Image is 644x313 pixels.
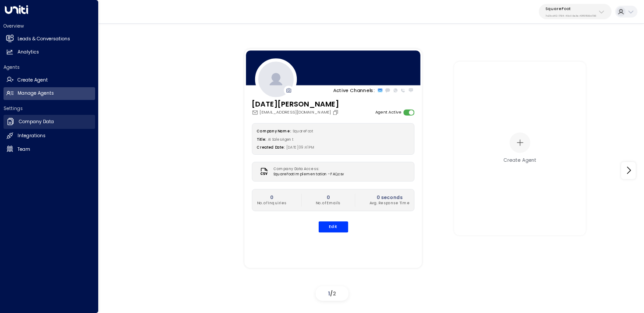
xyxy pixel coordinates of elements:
p: Active Channels: [333,87,374,94]
p: No. of Inquiries [257,200,287,206]
h2: 0 [257,193,287,200]
label: Company Data Access: [273,166,340,171]
button: SquareFoot7a21cd42-1764-49a1-9e3e-f0831599a736 [539,4,612,19]
h2: Settings [4,105,95,112]
a: Team [4,143,95,156]
div: Create Agent [503,157,536,164]
span: SquareFoot [292,128,313,133]
button: Edit [318,221,348,232]
a: Manage Agents [4,87,95,100]
h3: [DATE][PERSON_NAME] [252,99,340,109]
h2: Team [18,146,30,153]
h2: Create Agent [18,77,48,84]
span: SquareFoot Implementation - FAQ.csv [273,172,343,177]
label: Agent Active [375,109,401,115]
h2: Manage Agents [18,90,54,97]
h2: Leads & Conversations [18,36,70,43]
span: 1 [328,290,330,297]
div: [EMAIL_ADDRESS][DOMAIN_NAME] [252,109,340,115]
a: Create Agent [4,74,95,86]
p: Avg. Response Time [370,200,409,206]
h2: Analytics [18,49,39,56]
h2: Agents [4,64,95,71]
p: No. of Emails [315,200,340,206]
p: SquareFoot [545,6,596,11]
h2: Integrations [18,132,46,139]
a: Company Data [4,115,95,129]
button: Copy [332,109,340,115]
a: Analytics [4,46,95,59]
h2: Company Data [19,118,54,125]
span: 2 [333,290,336,297]
span: [DATE] 09:41 PM [286,145,315,150]
span: AI Sales Agent [267,137,293,142]
h2: 0 [315,193,340,200]
label: Company Name: [257,128,291,133]
h2: 0 seconds [370,193,409,200]
div: / [316,286,349,301]
h2: Overview [4,23,95,29]
a: Leads & Conversations [4,32,95,45]
a: Integrations [4,130,95,142]
label: Title: [257,137,266,142]
label: Created Date: [257,145,285,150]
p: 7a21cd42-1764-49a1-9e3e-f0831599a736 [545,14,596,18]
